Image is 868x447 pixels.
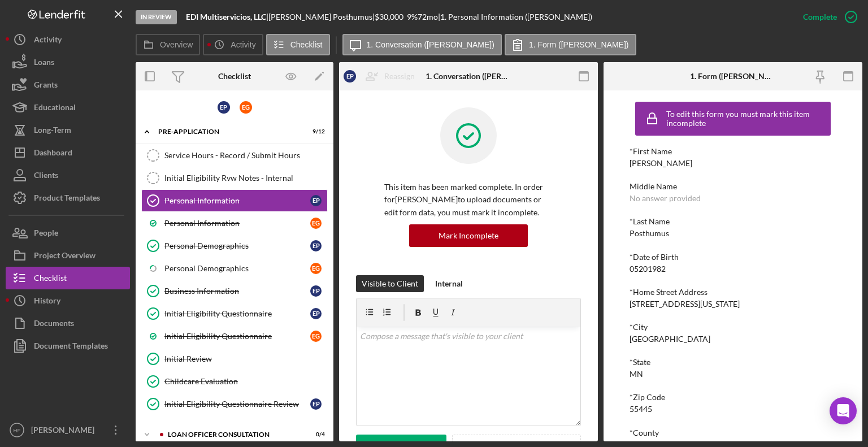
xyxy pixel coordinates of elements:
div: Complete [803,6,837,28]
a: Personal InformationEG [141,212,328,235]
label: Activity [231,40,255,49]
div: E G [310,263,322,274]
label: 1. Form ([PERSON_NAME]) [529,40,629,49]
button: Product Templates [6,186,130,209]
button: Internal [429,275,468,292]
button: EPReassign [338,65,426,88]
div: [PERSON_NAME] [630,159,692,168]
a: Personal DemographicsEP [141,235,328,257]
div: E P [310,195,322,206]
div: Grants [34,73,58,99]
div: Product Templates [34,186,100,212]
div: E P [310,285,322,297]
div: Initial Eligibility Questionnaire [164,332,310,341]
div: Reassign [384,65,415,88]
div: Clients [34,164,58,189]
div: Visible to Client [362,275,418,292]
label: Overview [160,40,193,49]
div: Dashboard [34,141,72,167]
div: Initial Eligibility Questionnaire Review [164,400,310,409]
div: Checklist [218,72,251,81]
button: Mark Incomplete [409,224,528,247]
button: Checklist [6,267,130,289]
a: Grants [6,73,130,96]
div: *Home Street Address [630,288,836,297]
div: In Review [136,10,177,24]
label: Checklist [290,40,323,49]
button: Documents [6,312,130,335]
div: Documents [34,312,74,337]
div: [STREET_ADDRESS][US_STATE] [630,300,740,309]
a: Initial Eligibility QuestionnaireEP [141,302,328,325]
div: $30,000 [375,12,407,21]
div: People [34,222,58,247]
div: Childcare Evaluation [164,377,327,386]
a: Business InformationEP [141,280,328,302]
p: This item has been marked complete. In order for [PERSON_NAME] to upload documents or edit form d... [384,181,553,219]
div: E P [218,101,230,114]
div: *Zip Code [630,393,836,402]
button: People [6,222,130,244]
a: History [6,289,130,312]
button: 1. Form ([PERSON_NAME]) [505,34,636,55]
b: EDI Multiservicios, LLC [186,12,266,21]
a: Childcare Evaluation [141,370,328,393]
a: Initial Eligibility Rvw Notes - Internal [141,167,328,189]
button: Checklist [266,34,330,55]
div: Initial Eligibility Rvw Notes - Internal [164,173,327,183]
div: Service Hours - Record / Submit Hours [164,151,327,160]
div: E G [310,331,322,342]
button: Activity [6,28,130,51]
a: Initial Eligibility QuestionnaireEG [141,325,328,348]
button: Clients [6,164,130,186]
div: 9 % [407,12,418,21]
button: Project Overview [6,244,130,267]
div: Loan Officer Consultation [168,431,297,438]
a: Educational [6,96,130,119]
button: HF[PERSON_NAME] [6,419,130,441]
button: Complete [792,6,862,28]
div: [PERSON_NAME] Posthumus | [268,12,375,21]
div: History [34,289,60,315]
a: Long-Term [6,119,130,141]
div: Internal [435,275,463,292]
div: MN [630,370,643,379]
div: 0 / 4 [305,431,325,438]
div: [GEOGRAPHIC_DATA] [630,335,710,344]
div: E G [240,101,252,114]
button: 1. Conversation ([PERSON_NAME]) [342,34,502,55]
div: Open Intercom Messenger [830,397,857,424]
div: Business Information [164,287,310,296]
text: HF [14,427,21,433]
div: No answer provided [630,194,701,203]
div: *State [630,358,836,367]
div: Checklist [34,267,67,292]
label: 1. Conversation ([PERSON_NAME]) [367,40,494,49]
div: Posthumus [630,229,669,238]
div: Educational [34,96,76,121]
div: 1. Form ([PERSON_NAME]) [690,72,776,81]
div: Document Templates [34,335,108,360]
div: Initial Review [164,354,327,363]
div: *Date of Birth [630,253,836,262]
div: E P [344,70,356,83]
div: Activity [34,28,62,54]
div: *City [630,323,836,332]
div: Mark Incomplete [439,224,498,247]
div: To edit this form you must mark this item incomplete [666,110,828,128]
div: 55445 [630,405,652,414]
div: 05201982 [630,264,666,274]
a: Service Hours - Record / Submit Hours [141,144,328,167]
button: Activity [203,34,263,55]
div: Initial Eligibility Questionnaire [164,309,310,318]
button: Overview [136,34,200,55]
button: Loans [6,51,130,73]
div: Pre-Application [158,128,297,135]
div: *County [630,428,836,437]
